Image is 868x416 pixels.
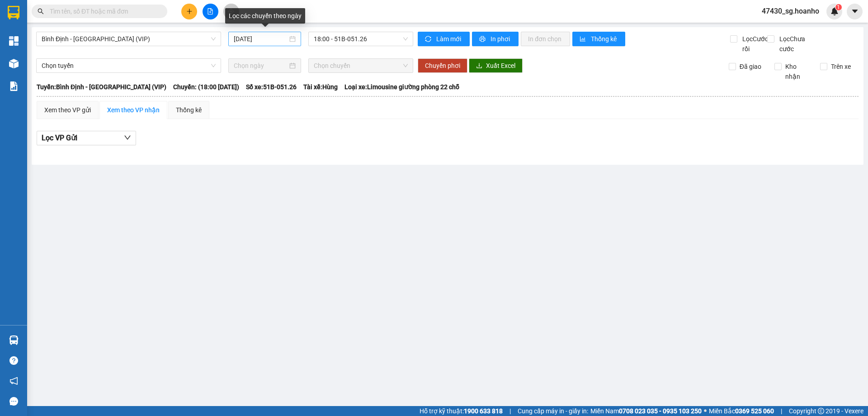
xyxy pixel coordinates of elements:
span: Lọc Cước rồi [739,34,769,54]
button: bar-chartThống kê [572,32,625,46]
span: Lọc Chưa cước [776,34,822,54]
span: Số xe: 51B-051.26 [246,82,297,92]
span: search [38,8,44,14]
img: warehouse-icon [9,335,19,345]
button: plus [181,4,197,19]
span: message [9,397,18,406]
span: ⚪️ [704,409,707,413]
input: Tìm tên, số ĐT hoặc mã đơn [50,6,156,16]
span: Tài xế: Hùng [303,82,338,92]
button: syncLàm mới [418,32,470,46]
button: file-add [203,4,218,19]
span: 47430_sg.hoanho [755,5,826,17]
div: Xem theo VP gửi [44,105,91,115]
span: Hỗ trợ kỹ thuật: [420,406,503,416]
div: Thống kê [176,105,202,115]
span: Cung cấp máy in - giấy in: [518,406,588,416]
span: Lọc VP Gửi [42,132,77,143]
span: In phơi [491,34,511,44]
button: printerIn phơi [472,32,519,46]
button: aim [223,4,239,19]
b: Tuyến: Bình Định - [GEOGRAPHIC_DATA] (VIP) [37,83,166,91]
img: icon-new-feature [830,7,839,15]
span: Thống kê [591,34,618,44]
button: Chuyển phơi [418,58,467,73]
span: sync [425,36,433,43]
span: bar-chart [580,36,587,43]
sup: 1 [835,4,842,10]
span: question-circle [9,356,18,365]
span: Kho nhận [782,62,813,81]
img: warehouse-icon [9,59,19,68]
button: Lọc VP Gửi [37,131,136,145]
strong: 0369 525 060 [735,407,774,415]
div: Xem theo VP nhận [107,105,160,115]
span: notification [9,377,18,385]
img: dashboard-icon [9,36,19,46]
span: Làm mới [436,34,462,44]
strong: 1900 633 818 [464,407,503,415]
button: caret-down [847,4,863,19]
span: Chọn tuyến [42,59,216,72]
input: 13/09/2025 [234,34,288,44]
button: In đơn chọn [521,32,570,46]
span: down [124,134,131,141]
div: Lọc các chuyến theo ngày [225,8,305,24]
strong: 0708 023 035 - 0935 103 250 [619,407,702,415]
span: Chọn chuyến [314,59,408,72]
span: file-add [207,8,213,14]
span: caret-down [851,7,859,15]
span: copyright [818,408,824,414]
input: Chọn ngày [234,61,288,71]
span: Đã giao [736,62,765,72]
span: 18:00 - 51B-051.26 [314,32,408,46]
span: Trên xe [827,62,854,72]
button: downloadXuất Excel [469,58,523,73]
span: printer [479,36,487,43]
span: Miền Bắc [709,406,774,416]
img: solution-icon [9,81,19,91]
span: | [509,406,511,416]
span: Bình Định - Sài Gòn (VIP) [42,32,216,46]
span: Miền Nam [590,406,702,416]
span: Loại xe: Limousine giường phòng 22 chỗ [344,82,459,92]
span: plus [186,8,193,14]
span: 1 [837,4,840,10]
img: logo-vxr [8,6,19,19]
span: | [781,406,782,416]
span: Chuyến: (18:00 [DATE]) [173,82,239,92]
